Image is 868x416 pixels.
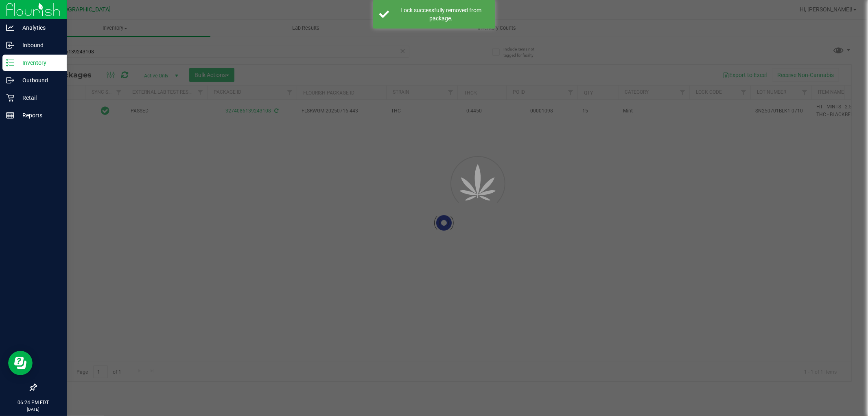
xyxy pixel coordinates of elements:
[394,6,489,22] div: Lock successfully removed from package.
[6,24,14,32] inline-svg: Analytics
[14,23,63,33] p: Analytics
[14,110,63,120] p: Reports
[14,58,63,68] p: Inventory
[6,111,14,119] inline-svg: Reports
[6,41,14,49] inline-svg: Inbound
[6,76,14,84] inline-svg: Outbound
[14,75,63,85] p: Outbound
[6,94,14,102] inline-svg: Retail
[4,406,63,412] p: [DATE]
[14,40,63,50] p: Inbound
[4,399,63,406] p: 06:24 PM EDT
[14,93,63,103] p: Retail
[6,59,14,67] inline-svg: Inventory
[8,351,33,375] iframe: Resource center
